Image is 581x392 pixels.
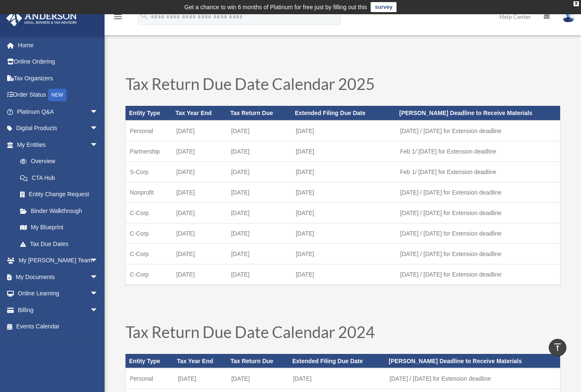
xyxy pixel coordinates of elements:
[125,368,174,389] td: Personal
[125,264,172,285] td: C-Corp
[292,141,396,161] td: [DATE]
[371,2,397,12] a: survey
[90,120,107,137] span: arrow_drop_down
[125,141,172,161] td: Partnership
[140,11,149,20] i: search
[227,368,289,389] td: [DATE]
[573,1,579,6] div: close
[172,182,227,202] td: [DATE]
[6,103,111,120] a: Platinum Q&Aarrow_drop_down
[396,161,560,182] td: Feb 1/ [DATE] for Extension deadline
[90,302,107,319] span: arrow_drop_down
[125,354,174,368] th: Entity Type
[6,136,111,153] a: My Entitiesarrow_drop_down
[6,87,111,104] a: Order StatusNEW
[227,106,292,120] th: Tax Return Due
[396,120,560,141] td: [DATE] / [DATE] for Extension deadline
[396,243,560,264] td: [DATE] / [DATE] for Extension deadline
[125,76,561,96] h1: Tax Return Due Date Calendar 2025
[396,182,560,202] td: [DATE] / [DATE] for Extension deadline
[125,106,172,120] th: Entity Type
[292,106,396,120] th: Extended Filing Due Date
[292,120,396,141] td: [DATE]
[292,161,396,182] td: [DATE]
[90,136,107,154] span: arrow_drop_down
[396,264,560,285] td: [DATE] / [DATE] for Extension deadline
[90,269,107,286] span: arrow_drop_down
[6,54,111,70] a: Online Ordering
[6,37,111,54] a: Home
[184,2,367,12] div: Get a chance to win 6 months of Platinum for free just by filling out this
[172,141,227,161] td: [DATE]
[227,182,292,202] td: [DATE]
[125,223,172,243] td: C-Corp
[172,223,227,243] td: [DATE]
[172,264,227,285] td: [DATE]
[289,368,386,389] td: [DATE]
[227,202,292,223] td: [DATE]
[90,285,107,302] span: arrow_drop_down
[292,182,396,202] td: [DATE]
[90,252,107,269] span: arrow_drop_down
[125,243,172,264] td: C-Corp
[227,141,292,161] td: [DATE]
[227,223,292,243] td: [DATE]
[174,354,227,368] th: Tax Year End
[90,103,107,120] span: arrow_drop_down
[12,169,111,186] a: CTA Hub
[12,186,111,203] a: Entity Change Request
[48,89,67,101] div: NEW
[12,219,111,236] a: My Blueprint
[6,269,111,285] a: My Documentsarrow_drop_down
[385,368,560,389] td: [DATE] / [DATE] for Extension deadline
[227,243,292,264] td: [DATE]
[12,236,107,252] a: Tax Due Dates
[292,243,396,264] td: [DATE]
[113,15,123,22] a: menu
[12,153,111,170] a: Overview
[227,264,292,285] td: [DATE]
[6,252,111,269] a: My [PERSON_NAME] Teamarrow_drop_down
[227,161,292,182] td: [DATE]
[125,120,172,141] td: Personal
[125,182,172,202] td: Nonprofit
[113,12,123,22] i: menu
[289,354,386,368] th: Extended Filing Due Date
[562,10,575,23] img: User Pic
[125,161,172,182] td: S-Corp
[172,120,227,141] td: [DATE]
[553,342,563,352] i: vertical_align_top
[292,223,396,243] td: [DATE]
[292,264,396,285] td: [DATE]
[385,354,560,368] th: [PERSON_NAME] Deadline to Receive Materials
[396,223,560,243] td: [DATE] / [DATE] for Extension deadline
[396,202,560,223] td: [DATE] / [DATE] for Extension deadline
[172,106,227,120] th: Tax Year End
[396,106,560,120] th: [PERSON_NAME] Deadline to Receive Materials
[292,202,396,223] td: [DATE]
[4,10,79,26] img: Anderson Advisors Platinum Portal
[172,161,227,182] td: [DATE]
[172,243,227,264] td: [DATE]
[6,302,111,318] a: Billingarrow_drop_down
[6,70,111,87] a: Tax Organizers
[396,141,560,161] td: Feb 1/ [DATE] for Extension deadline
[12,202,111,219] a: Binder Walkthrough
[6,120,111,137] a: Digital Productsarrow_drop_down
[549,339,566,356] a: vertical_align_top
[227,120,292,141] td: [DATE]
[172,202,227,223] td: [DATE]
[174,368,227,389] td: [DATE]
[227,354,289,368] th: Tax Return Due
[125,202,172,223] td: C-Corp
[125,324,561,344] h1: Tax Return Due Date Calendar 2024
[6,285,111,302] a: Online Learningarrow_drop_down
[6,318,111,335] a: Events Calendar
